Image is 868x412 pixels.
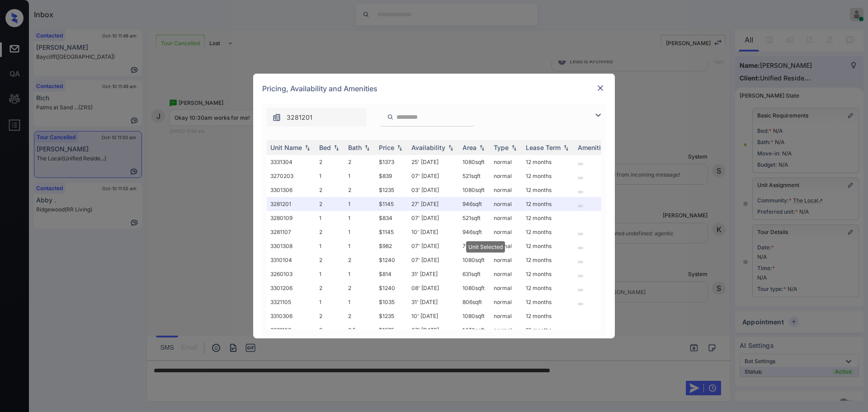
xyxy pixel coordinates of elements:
td: 12 months [522,295,574,309]
td: 1080 sqft [459,155,490,169]
td: 08' [DATE] [408,281,459,295]
td: 778 sqft [459,239,490,253]
td: 07' [DATE] [408,169,459,183]
td: 1 [316,267,344,281]
td: 07' [DATE] [408,211,459,225]
td: 1080 sqft [459,253,490,267]
td: 3281107 [267,225,316,239]
td: $1240 [375,281,408,295]
td: 3310306 [267,309,316,323]
td: 1080 sqft [459,281,490,295]
td: $814 [375,267,408,281]
td: normal [490,239,522,253]
img: sorting [332,145,341,151]
td: 12 months [522,169,574,183]
td: 2 [316,253,344,267]
td: 12 months [522,323,574,337]
td: 1 [316,169,344,183]
td: 25' [DATE] [408,155,459,169]
td: 3260103 [267,267,316,281]
td: 3301306 [267,183,316,197]
div: Amenities [578,144,608,151]
td: 3301308 [267,239,316,253]
td: normal [490,281,522,295]
td: 2 [344,155,375,169]
td: 1 [344,169,375,183]
td: $1235 [375,309,408,323]
td: 1 [316,211,344,225]
div: Area [462,144,476,151]
td: 3331304 [267,155,316,169]
img: icon-zuma [272,113,281,122]
td: 2 [316,183,344,197]
td: 2 [344,183,375,197]
div: Pricing, Availability and Amenities [253,74,615,103]
td: 12 months [522,281,574,295]
td: normal [490,267,522,281]
td: $1145 [375,197,408,211]
td: 1 [344,211,375,225]
td: 12 months [522,197,574,211]
td: 631 sqft [459,267,490,281]
td: 2 [316,155,344,169]
td: 12 months [522,267,574,281]
td: 946 sqft [459,197,490,211]
td: 3270203 [267,169,316,183]
td: $982 [375,239,408,253]
td: 1 [344,267,375,281]
td: 2 [344,281,375,295]
img: close [596,84,605,93]
td: 31' [DATE] [408,295,459,309]
td: 07' [DATE] [408,253,459,267]
td: 12 months [522,225,574,239]
td: 1 [344,239,375,253]
div: Price [379,144,394,151]
td: 3281201 [267,197,316,211]
td: 10' [DATE] [408,225,459,239]
img: sorting [395,145,404,151]
img: sorting [509,145,519,151]
td: $834 [375,211,408,225]
td: 12 months [522,309,574,323]
img: sorting [561,145,571,151]
td: 03' [DATE] [408,183,459,197]
td: 2.5 [344,323,375,337]
td: 3310104 [267,253,316,267]
td: 1 [316,239,344,253]
td: 521 sqft [459,211,490,225]
td: normal [490,295,522,309]
td: normal [490,323,522,337]
td: 2 [316,323,344,337]
td: 2 [316,197,344,211]
img: icon-zuma [387,113,394,121]
td: 1 [344,295,375,309]
td: normal [490,211,522,225]
td: normal [490,197,522,211]
td: normal [490,155,522,169]
td: 1470 sqft [459,323,490,337]
td: normal [490,183,522,197]
td: $1275 [375,323,408,337]
td: $1235 [375,183,408,197]
td: 1080 sqft [459,309,490,323]
td: 1 [316,295,344,309]
td: normal [490,225,522,239]
td: 07' [DATE] [408,239,459,253]
td: $1240 [375,253,408,267]
td: 1080 sqft [459,183,490,197]
img: sorting [363,145,372,151]
td: 12 months [522,211,574,225]
div: Bed [319,144,331,151]
td: 3280109 [267,211,316,225]
td: 2 [344,309,375,323]
td: 07' [DATE] [408,323,459,337]
img: icon-zuma [593,110,604,121]
td: 12 months [522,239,574,253]
td: $839 [375,169,408,183]
td: 31' [DATE] [408,267,459,281]
img: sorting [303,145,312,151]
td: normal [490,309,522,323]
td: 12 months [522,155,574,169]
td: 2 [316,281,344,295]
td: 806 sqft [459,295,490,309]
